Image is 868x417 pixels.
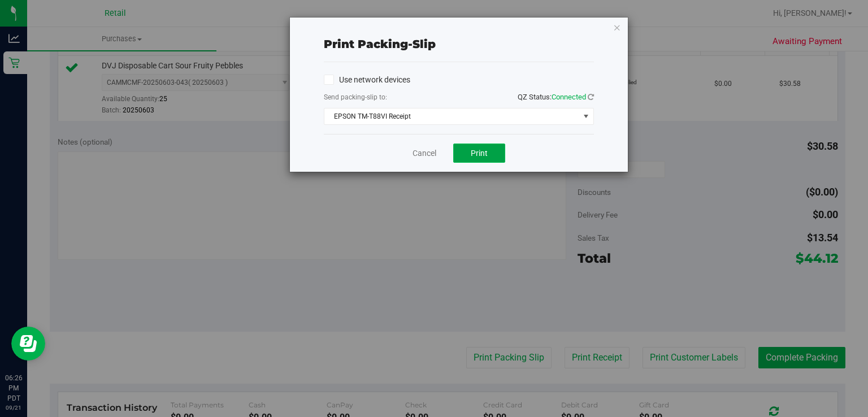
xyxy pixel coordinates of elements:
[518,93,594,101] span: QZ Status:
[324,108,579,124] span: EPSON TM-T88VI Receipt
[552,93,586,101] span: Connected
[453,144,505,163] button: Print
[471,149,488,158] span: Print
[579,108,593,124] span: select
[324,92,387,102] label: Send packing-slip to:
[11,327,45,360] iframe: Resource center
[324,74,410,86] label: Use network devices
[413,147,436,159] a: Cancel
[324,37,436,51] span: Print packing-slip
